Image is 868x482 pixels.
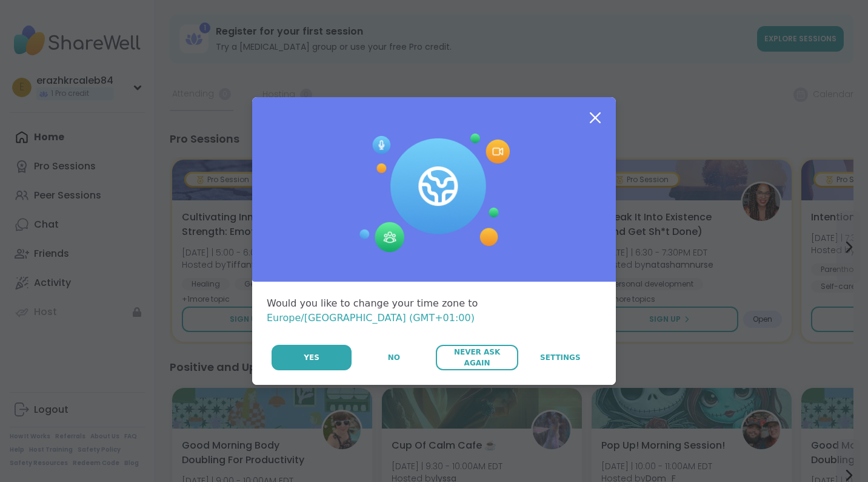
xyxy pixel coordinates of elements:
[442,347,512,368] span: Never Ask Again
[304,352,319,363] span: Yes
[272,345,352,370] button: Yes
[267,312,475,324] span: Europe/[GEOGRAPHIC_DATA] (GMT+01:00)
[519,345,601,370] a: Settings
[540,352,581,363] span: Settings
[358,134,510,253] img: Session Experience
[388,352,400,363] span: No
[436,345,518,370] button: Never Ask Again
[353,345,435,370] button: No
[267,296,601,325] div: Would you like to change your time zone to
